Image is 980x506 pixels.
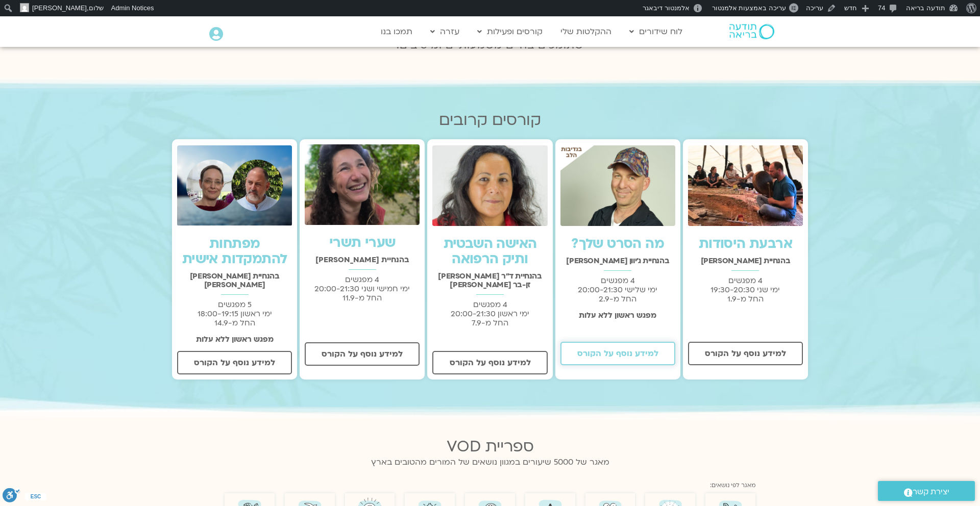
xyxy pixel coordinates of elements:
span: עריכה באמצעות אלמנטור [712,4,786,12]
a: שערי תשרי [329,234,396,252]
a: למידע נוסף על הקורס [432,351,547,374]
span: למידע נוסף על הקורס [577,349,658,358]
strong: מפגש ראשון ללא עלות [196,334,274,344]
h2: בהנחיית [PERSON_NAME] [305,256,420,264]
a: למידע נוסף על הקורס [688,342,803,365]
p: 4 מפגשים ימי חמישי ושני 20:00-21:30 החל מ-11.9 [305,275,420,302]
span: יצירת קשר [913,485,949,499]
p: מאגר של 5000 שיעורים במגוון נושאים של המורים מהטובים בארץ [225,456,755,469]
a: עזרה [425,22,464,41]
a: ארבעת היסודות [699,235,792,253]
h2: בהנחיית [PERSON_NAME] [688,257,803,265]
h2: ספריית VOD [225,438,755,456]
span: למידע נוסף על הקורס [322,349,403,359]
div: מאגר לפי נושאים: [225,477,755,491]
span: החל מ-2.9 [599,294,636,304]
p: 4 מפגשים ימי ראשון 20:00-21:30 [432,300,547,327]
a: למידע נוסף על הקורס [177,351,292,374]
h2: קורסים קרובים [172,111,808,129]
a: ההקלטות שלי [555,22,617,41]
a: מה הסרט שלך? [571,235,664,253]
span: [PERSON_NAME] [32,4,87,12]
a: לוח שידורים [624,22,688,41]
h2: בהנחיית ג'יוון [PERSON_NAME] [560,257,675,265]
a: למידע נוסף על הקורס [560,342,675,365]
span: למידע נוסף על הקורס [194,358,275,367]
a: למידע נוסף על הקורס [305,342,420,366]
span: החל מ-14.9 [214,318,255,328]
span: למידע נוסף על הקורס [705,349,786,358]
img: תודעה בריאה [729,24,774,39]
a: יצירת קשר [878,481,975,501]
p: 5 מפגשים ימי ראשון 18:00-19:15 [177,300,292,327]
a: קורסים ופעילות [472,22,548,41]
p: 4 מפגשים ימי שני 19:30-20:30 [688,276,803,303]
a: תמכו בנו [376,22,418,41]
span: החל מ-1.9 [727,294,764,304]
h2: בהנחיית ד"ר [PERSON_NAME] זן-בר [PERSON_NAME] [432,272,547,289]
a: האישה השבטית ותיק הרפואה [444,235,537,268]
p: 4 מפגשים ימי שלישי 20:00-21:30 [560,276,675,303]
a: מפתחות להתמקדות אישית [182,235,287,268]
span: למידע נוסף על הקורס [450,358,531,367]
h2: בהנחיית [PERSON_NAME] [PERSON_NAME] [177,272,292,289]
span: החל מ-7.9 [472,318,508,328]
strong: מפגש ראשון ללא עלות [579,310,656,320]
